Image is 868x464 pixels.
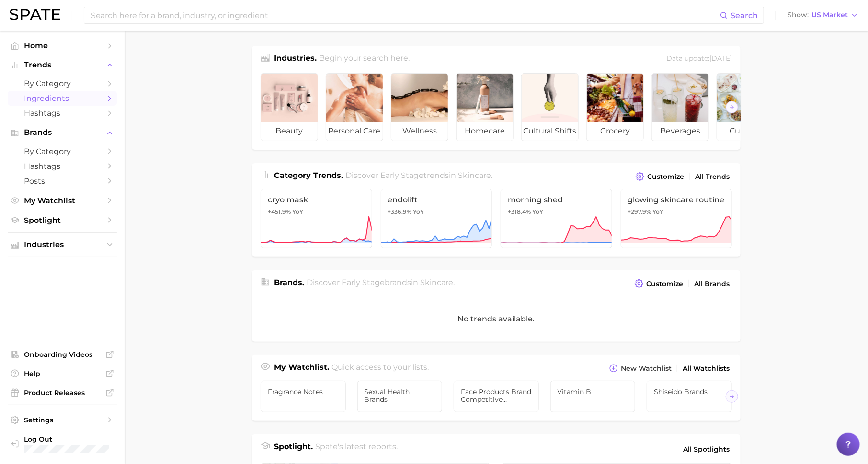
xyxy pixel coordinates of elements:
[680,362,732,375] a: All Watchlists
[268,208,291,215] span: +451.9%
[274,53,317,66] h1: Industries.
[8,213,117,228] a: Spotlight
[8,193,117,208] a: My Watchlist
[388,208,412,215] span: +336.9%
[726,101,738,113] button: Scroll Right
[8,174,117,188] a: Posts
[647,173,684,181] span: Customize
[24,94,101,103] span: Ingredients
[274,171,343,180] span: Category Trends .
[8,58,117,72] button: Trends
[24,79,101,88] span: by Category
[647,381,732,412] a: Shiseido Brands
[8,238,117,252] button: Industries
[456,73,514,141] a: homecare
[8,347,117,362] a: Onboarding Videos
[24,162,101,171] span: Hashtags
[508,195,605,204] span: morning shed
[522,122,578,141] span: cultural shifts
[8,386,117,400] a: Product Releases
[381,189,492,248] a: endolift+336.9% YoY
[8,76,117,91] a: by Category
[261,122,318,141] span: beauty
[457,122,513,141] span: homecare
[521,73,579,141] a: cultural shifts
[24,241,101,249] span: Industries
[10,9,60,20] img: SPATE
[811,12,848,18] span: US Market
[24,435,109,443] span: Log Out
[391,122,448,141] span: wellness
[646,280,683,288] span: Customize
[726,390,738,403] button: Scroll Right
[652,122,708,141] span: beverages
[8,125,117,140] button: Brands
[8,106,117,121] a: Hashtags
[633,170,686,183] button: Customize
[550,381,636,412] a: Vitamin B
[621,365,672,373] span: New Watchlist
[717,73,774,141] a: culinary
[654,388,725,396] span: Shiseido Brands
[252,296,741,342] div: No trends available.
[501,189,612,248] a: morning shed+318.4% YoY
[268,388,339,396] span: fragrance notes
[24,41,101,50] span: Home
[24,61,101,69] span: Trends
[587,122,643,141] span: grocery
[693,170,732,183] a: All Trends
[24,416,101,424] span: Settings
[307,278,455,287] span: Discover Early Stage brands in .
[326,122,383,141] span: personal care
[8,366,117,381] a: Help
[621,189,732,248] a: glowing skincare routine+297.9% YoY
[628,208,651,215] span: +297.9%
[607,362,674,375] button: New Watchlist
[532,208,543,216] span: YoY
[628,195,725,204] span: glowing skincare routine
[586,73,644,141] a: grocery
[683,443,730,455] span: All Spotlights
[558,388,628,396] span: Vitamin B
[326,73,383,141] a: personal care
[461,388,532,403] span: Face products Brand Competitive Analysis
[8,413,117,427] a: Settings
[391,73,448,141] a: wellness
[413,208,424,216] span: YoY
[274,441,313,457] h1: Spotlight.
[666,53,732,66] div: Data update: [DATE]
[24,147,101,156] span: by Category
[8,144,117,159] a: by Category
[683,365,730,373] span: All Watchlists
[320,53,410,66] h2: Begin your search here.
[24,350,101,359] span: Onboarding Videos
[695,173,730,181] span: All Trends
[346,171,493,180] span: Discover Early Stage trends in .
[90,7,720,23] input: Search here for a brand, industry, or ingredient
[8,38,117,53] a: Home
[24,128,101,137] span: Brands
[454,381,539,412] a: Face products Brand Competitive Analysis
[261,73,318,141] a: beauty
[653,208,664,216] span: YoY
[24,196,101,205] span: My Watchlist
[24,109,101,118] span: Hashtags
[316,441,398,457] h2: Spate's latest reports.
[268,195,365,204] span: cryo mask
[788,12,809,18] span: Show
[421,278,454,287] span: skincare
[458,171,491,180] span: skincare
[292,208,303,216] span: YoY
[357,381,443,412] a: sexual health brands
[365,388,435,403] span: sexual health brands
[8,91,117,106] a: Ingredients
[24,216,101,225] span: Spotlight
[8,159,117,174] a: Hashtags
[261,189,372,248] a: cryo mask+451.9% YoY
[24,369,101,378] span: Help
[24,177,101,186] span: Posts
[508,208,531,215] span: +318.4%
[332,362,429,375] h2: Quick access to your lists.
[731,11,758,20] span: Search
[24,388,101,397] span: Product Releases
